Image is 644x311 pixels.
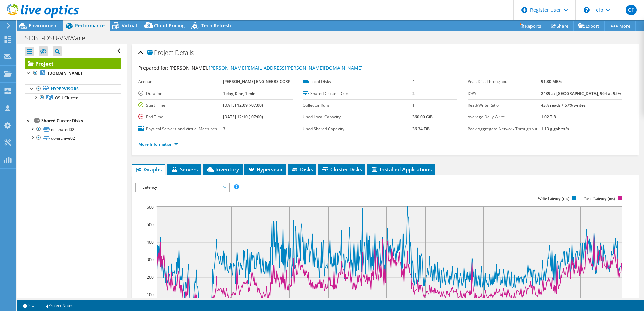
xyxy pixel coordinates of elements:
[468,114,541,120] label: Average Daily Write
[541,126,569,132] b: 1.13 gigabits/s
[147,49,173,56] span: Project
[147,274,154,280] text: 200
[29,22,58,29] span: Environment
[25,93,121,102] a: OSU Cluster
[25,84,121,93] a: Hypervisors
[604,21,636,31] a: More
[584,196,615,201] text: Read Latency (ms)
[147,292,154,298] text: 100
[291,166,313,173] span: Disks
[154,22,185,29] span: Cloud Pricing
[321,166,362,173] span: Cluster Disks
[223,91,256,96] b: 1 day, 0 hr, 1 min
[18,301,39,310] a: 2
[208,65,363,71] a: [PERSON_NAME][EMAIL_ADDRESS][PERSON_NAME][DOMAIN_NAME]
[138,141,178,147] a: More Information
[468,102,541,109] label: Read/Write Ratio
[147,204,154,210] text: 600
[584,7,590,13] svg: \n
[541,79,562,84] b: 91.80 MB/s
[303,126,412,132] label: Used Shared Capacity
[138,78,223,85] label: Account
[25,58,121,69] a: Project
[39,301,78,310] a: Project Notes
[41,117,121,125] div: Shared Cluster Disks
[48,70,82,76] b: [DOMAIN_NAME]
[75,22,105,29] span: Performance
[138,90,223,97] label: Duration
[55,95,78,101] span: OSU Cluster
[175,48,194,57] span: Details
[412,79,415,84] b: 4
[135,166,162,173] span: Graphs
[468,78,541,85] label: Peak Disk Throughput
[25,134,121,142] a: dc-archive02
[303,78,412,85] label: Local Disks
[541,114,556,120] b: 1.02 TiB
[138,102,223,109] label: Start Time
[169,65,363,71] span: [PERSON_NAME],
[138,114,223,120] label: End Time
[573,21,605,31] a: Export
[514,21,546,31] a: Reports
[223,102,263,108] b: [DATE] 12:09 (-07:00)
[223,126,225,132] b: 3
[371,166,432,173] span: Installed Applications
[138,126,223,132] label: Physical Servers and Virtual Machines
[25,69,121,78] a: [DOMAIN_NAME]
[147,257,154,263] text: 300
[468,126,541,132] label: Peak Aggregate Network Throughput
[468,90,541,97] label: IOPS
[122,22,137,29] span: Virtual
[147,239,154,245] text: 400
[206,166,239,173] span: Inventory
[147,222,154,228] text: 500
[538,196,569,201] text: Write Latency (ms)
[546,21,574,31] a: Share
[626,5,637,15] span: CF
[223,79,290,84] b: [PERSON_NAME] ENGINEERS CORP
[139,183,226,192] span: Latency
[412,102,415,108] b: 1
[303,114,412,120] label: Used Local Capacity
[412,126,430,132] b: 36.34 TiB
[248,166,283,173] span: Hypervisor
[541,102,586,108] b: 43% reads / 57% writes
[303,102,412,109] label: Collector Runs
[201,22,231,29] span: Tech Refresh
[171,166,198,173] span: Servers
[303,90,412,97] label: Shared Cluster Disks
[412,114,433,120] b: 360.00 GiB
[412,91,415,96] b: 2
[22,34,96,42] h1: SOBE-OSU-VMWare
[25,125,121,134] a: dc-shared02
[541,91,621,96] b: 2439 at [GEOGRAPHIC_DATA], 964 at 95%
[223,114,263,120] b: [DATE] 12:10 (-07:00)
[138,65,168,71] label: Prepared for:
